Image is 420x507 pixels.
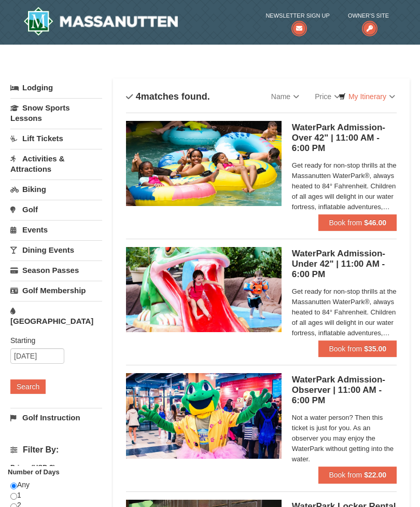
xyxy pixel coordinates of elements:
span: Book from [329,218,362,227]
img: 6619917-584-7d606bb4.jpg [126,247,282,332]
img: 6619917-1559-aba4c162.jpg [126,121,282,206]
a: Name [263,86,307,107]
span: Owner's Site [348,10,389,21]
a: Season Passes [10,261,102,280]
a: Lift Tickets [10,129,102,148]
label: Starting [10,335,94,346]
strong: Price: (USD $) [10,463,55,471]
a: Golf Membership [10,281,102,300]
h5: WaterPark Admission- Observer | 11:00 AM - 6:00 PM [292,375,397,406]
strong: $22.00 [364,471,386,479]
a: Golf Instruction [10,408,102,427]
img: Massanutten Resort Logo [23,7,178,36]
a: Dining Events [10,240,102,259]
button: Book from $46.00 [318,214,397,231]
a: Newsletter Sign Up [265,10,329,32]
a: Massanutten Resort [23,7,178,36]
strong: $35.00 [364,345,386,353]
a: Events [10,220,102,239]
a: Biking [10,180,102,199]
span: Get ready for non-stop thrills at the Massanutten WaterPark®, always heated to 84° Fahrenheit. Ch... [292,286,397,338]
h4: Filter By: [10,445,102,455]
span: Newsletter Sign Up [265,10,329,21]
span: Book from [329,471,362,479]
span: Book from [329,345,362,353]
strong: $46.00 [364,218,386,227]
span: Get ready for non-stop thrills at the Massanutten WaterPark®, always heated to 84° Fahrenheit. Ch... [292,160,397,212]
span: Not a water person? Then this ticket is just for you. As an observer you may enjoy the WaterPark ... [292,413,397,464]
strong: Number of Days [8,468,60,476]
button: Book from $22.00 [318,467,397,483]
img: 6619917-1586-4b340caa.jpg [126,373,282,458]
a: Activities & Attractions [10,149,102,179]
a: Price [307,86,348,107]
a: Snow Sports Lessons [10,98,102,128]
a: Owner's Site [348,10,389,32]
a: My Itinerary [332,89,402,104]
button: Search [10,379,46,394]
button: Book from $35.00 [318,340,397,357]
a: Golf [10,200,102,219]
h5: WaterPark Admission- Over 42" | 11:00 AM - 6:00 PM [292,122,397,154]
a: [GEOGRAPHIC_DATA] [10,301,102,331]
a: Lodging [10,78,102,97]
h5: WaterPark Admission- Under 42" | 11:00 AM - 6:00 PM [292,249,397,280]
